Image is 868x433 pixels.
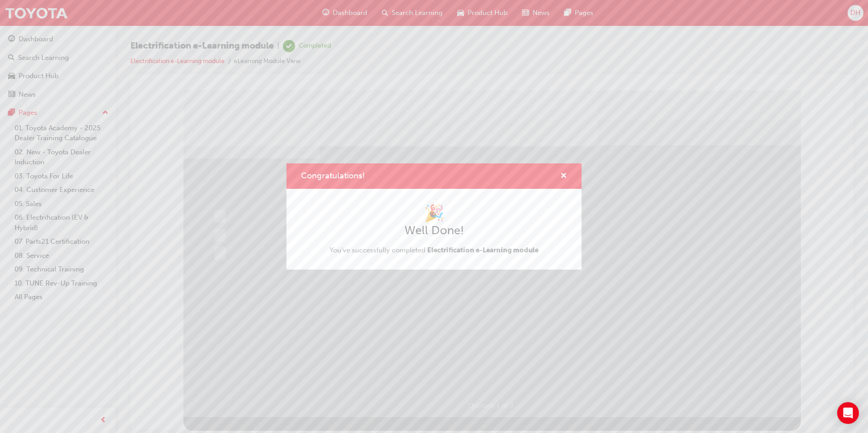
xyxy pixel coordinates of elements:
button: cross-icon [560,171,567,182]
div: Open Intercom Messenger [837,402,859,424]
h2: Well Done! [330,223,538,238]
div: Question 1 of 3 [330,309,389,322]
div: Congratulations! [286,163,582,270]
span: Electrification e-Learning module [427,246,538,254]
h1: 🎉 [330,203,538,223]
span: Congratulations! [301,171,365,181]
span: You've successfully completed [330,246,538,254]
span: cross-icon [560,172,567,181]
